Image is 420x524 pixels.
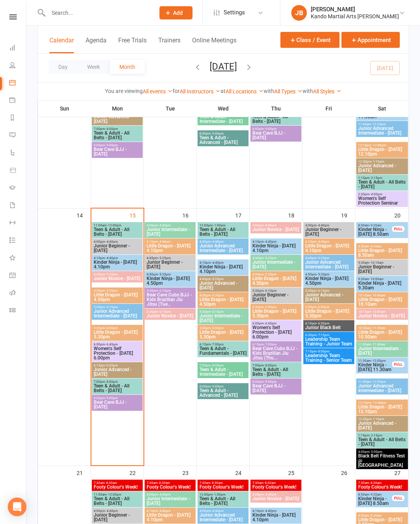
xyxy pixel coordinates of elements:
span: Black Belt Fitness Test @ [GEOGRAPHIC_DATA] [358,454,406,468]
span: 7:00pm [93,127,141,131]
span: Junior Black Belt [305,325,353,330]
span: Bear Cave BJJ - [DATE] [252,131,300,140]
button: Week [77,60,110,74]
span: - 6:55pm [105,364,118,367]
span: Teen & Adult - All Belts - [DATE] [252,367,300,377]
div: 15 [129,209,143,221]
button: Online Meetings [192,37,236,53]
span: - 10:00am [369,277,383,281]
strong: for [173,88,180,94]
span: Teen & Adult - All Belts - [DATE] [358,180,406,189]
a: General attendance kiosk mode [9,267,27,285]
span: - 8:00pm [211,364,224,367]
span: 4:50pm [199,294,247,297]
span: 7:30am [146,481,194,485]
span: Junior Advanced Intermediate - [DATE] [358,126,406,135]
span: - 5:00pm [369,450,382,454]
span: - 1:00pm [213,493,226,496]
div: FULL [392,361,404,367]
span: - 8:00pm [317,350,329,353]
th: Fri [303,100,355,117]
span: - 8:00pm [264,364,276,367]
span: Junior Advanced - [DATE] [358,163,406,173]
span: - 7:15pm [317,333,329,337]
span: - 6:00pm [264,305,276,309]
span: - 8:30am [157,481,170,485]
span: - 9:00pm [105,396,118,400]
span: Kinder Ninja - [DATE] 4.10pm [199,265,247,274]
span: - 12:00pm [107,493,121,496]
span: - 4:40pm [211,261,224,265]
span: Junior Beginner - [DATE] [252,293,300,302]
a: All events [143,88,173,95]
input: Search... [46,7,149,18]
span: Little Dragon - [DATE] 4.10pm [146,244,194,253]
span: 4:45pm [199,277,247,281]
span: Teen & Adult - Fundamentals - [DATE] [199,346,247,356]
span: Little Dragon - [DATE] 10.10am [358,297,406,307]
button: Class / Event [280,32,339,48]
span: Teen & Adult - All Belts - [DATE] [93,384,141,393]
span: 4:00pm [252,224,300,227]
strong: with [264,88,274,94]
a: All Types [274,88,303,95]
div: 17 [235,209,249,221]
span: Kinder Ninja - [DATE] 9.30am [358,281,406,290]
span: 12:00pm [199,493,247,496]
span: 5:30pm [199,326,247,330]
a: All Locations [226,88,264,95]
span: Junior Intermediate - [DATE] [146,496,194,506]
span: 4:00pm [146,224,194,227]
th: Tue [144,100,197,117]
span: 4:50pm [93,289,141,293]
button: Add [159,6,192,19]
span: 8:00pm [93,396,141,400]
span: Women's Self Protection - [DATE] 6.00pm [252,325,300,339]
span: - 9:00pm [264,127,276,131]
span: - 5:25pm [105,273,118,276]
span: Teen & Adult - All Belts - [DATE] [93,131,141,140]
span: - 9:20am [369,245,381,248]
button: Trainers [158,37,180,53]
span: 11:00am [93,224,141,227]
span: 11:45am [358,380,406,384]
span: 6:15pm [93,364,141,367]
span: 4:45pm [305,256,353,260]
span: - 4:40pm [105,256,118,260]
div: 22 [129,466,143,479]
span: 8:00pm [252,380,300,384]
span: 2:30pm [358,193,406,196]
span: 12:10pm [358,401,406,405]
span: - 4:40pm [317,240,329,244]
div: 19 [341,209,355,221]
span: - 6:10pm [211,310,224,314]
div: 14 [77,209,91,221]
span: 10:10am [358,294,406,297]
span: Junior Beginner - [DATE] [305,227,353,237]
span: 8:00pm [199,385,247,388]
span: 4:50pm [146,273,194,276]
span: - 6:00pm [105,326,118,330]
span: 12:30pm [358,160,406,163]
span: Junior Advanced Intermediate - [DATE] [199,244,247,253]
span: Junior Intermediate - [DATE] [146,227,194,237]
span: 4:00pm [358,450,406,454]
span: - 4:40pm [211,240,224,244]
strong: with [303,88,313,94]
span: 11:00am [358,343,406,346]
span: Junior Beginner - [DATE] [93,244,141,253]
span: - 5:20pm [264,273,276,276]
span: 7:30am [199,481,247,485]
a: Payments [9,92,27,110]
span: Junior Advanced - [DATE] [305,293,353,302]
span: 4:45pm [146,256,194,260]
span: Little Dragon - [DATE] 5.30pm [93,330,141,339]
span: Junior Advanced Intermediate - [DATE] [305,260,353,269]
span: 10:15am [358,310,406,314]
span: Women's Self Protection - [DATE] 6.00pm [93,346,141,360]
button: [DATE] [210,61,237,72]
span: Leadership Team Training - Senior Team [305,353,353,363]
th: Thu [250,100,303,117]
span: 4:45pm [93,273,141,276]
span: Junior Intermediate - [DATE] [199,314,247,323]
